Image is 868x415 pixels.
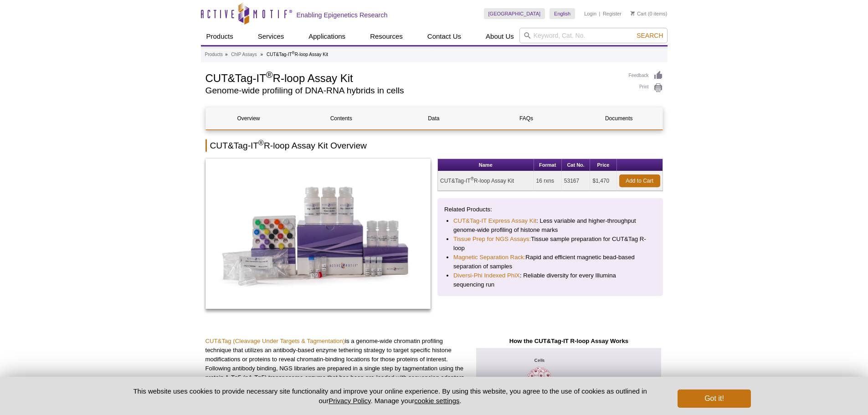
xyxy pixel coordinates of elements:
li: : Less variable and higher-throughput genome-wide profiling of histone marks [453,216,647,235]
a: Overview [206,108,292,129]
li: » [261,52,263,57]
a: CUT&Tag-IT Express Assay Kit [453,216,536,225]
td: CUT&Tag-IT R-loop Assay Kit [438,171,534,191]
sup: ® [258,139,264,147]
li: CUT&Tag-IT R-loop Assay Kit [267,52,328,57]
a: Services [252,28,290,45]
a: About Us [480,28,519,45]
button: Got it! [678,389,750,408]
img: CUT&Tag-IT<sup>®</sup> R-loop Assay Kit [205,159,431,309]
a: Tissue Prep for NGS Assays: [453,235,531,244]
th: Name [438,159,534,171]
a: Contents [298,108,384,129]
img: Your Cart [631,11,635,15]
th: Format [534,159,562,171]
h2: Genome-wide profiling of DNA-RNA hybrids in cells [205,87,620,95]
p: This website uses cookies to provide necessary site functionality and improve your online experie... [118,386,663,405]
h2: Enabling Epigenetics Research [297,11,388,19]
sup: ® [266,70,273,80]
h2: CUT&Tag-IT R-loop Assay Kit Overview [205,139,663,152]
input: Keyword, Cat. No. [519,28,668,43]
td: 53167 [562,171,591,191]
th: Cat No. [562,159,591,171]
strong: How the CUT&Tag-IT R-loop Assay Works [509,338,628,344]
li: | [599,8,601,19]
button: Search [634,31,666,40]
li: Rapid and efficient magnetic bead-based separation of samples [453,253,647,271]
a: Print [629,83,663,93]
a: Applications [303,28,351,45]
span: Search [637,32,663,39]
a: Contact Us [422,28,467,45]
a: Add to Cart [619,174,660,187]
li: » [225,52,228,57]
a: CUT&Tag (Cleavage Under Targets & Tagmentation) [205,338,345,344]
a: Products [201,28,239,45]
a: FAQs [483,108,569,129]
td: 16 rxns [534,171,562,191]
li: (0 items) [631,8,668,19]
button: cookie settings [414,397,459,405]
th: Price [590,159,616,171]
a: Cart [631,10,647,17]
a: Diversi-Phi Indexed PhiX [453,271,520,280]
a: Data [391,108,477,129]
a: Documents [576,108,662,129]
a: Magnetic Separation Rack: [453,253,525,262]
sup: ® [292,51,295,55]
a: Login [584,10,596,17]
a: Resources [365,28,408,45]
p: Related Products: [444,205,656,214]
li: Tissue sample preparation for CUT&Tag R-loop [453,235,647,253]
sup: ® [471,176,474,181]
a: English [550,8,575,19]
a: Privacy Policy [329,397,370,405]
a: Products [205,51,223,59]
a: Register [603,10,621,17]
a: Feedback [629,71,663,81]
h1: CUT&Tag-IT R-loop Assay Kit [205,71,620,84]
p: is a genome-wide chromatin profiling technique that utilizes an antibody-based enzyme tethering s... [205,337,468,382]
td: $1,470 [590,171,616,191]
a: ChIP Assays [231,51,257,59]
a: [GEOGRAPHIC_DATA] [484,8,545,19]
li: : Reliable diversity for every Illumina sequencing run [453,271,647,289]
